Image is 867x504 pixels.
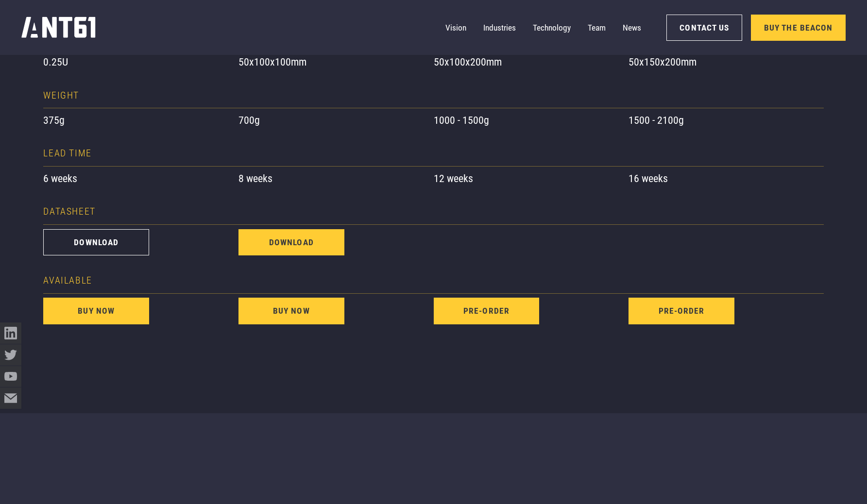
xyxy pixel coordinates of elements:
a: home [21,14,97,42]
div: 16 weeks [629,171,824,187]
div: 700g [238,113,434,129]
a: buy now [43,298,149,324]
div: 50x100x100mm [238,54,434,70]
a: Team [588,17,606,38]
h4: Available [43,275,92,287]
div: 50x100x200mm [434,54,629,70]
div: 1500 - 2100g [629,113,824,129]
div: 50x150x200mm [629,54,824,70]
div: 6 weeks [43,171,238,187]
a: Industries [483,17,516,38]
a: download [43,229,149,255]
a: Contact Us [666,15,742,41]
div: 0.25U [43,54,238,70]
a: Pre-order [434,298,540,324]
a: download [238,229,344,255]
div: 12 weeks [434,171,629,187]
div: 8 weeks [238,171,434,187]
a: buy now [238,298,344,324]
a: Buy the Beacon [751,15,846,41]
h4: lead time [43,148,92,160]
a: pre-order [629,298,734,324]
a: Technology [533,17,571,38]
h4: Datasheet [43,206,96,218]
h4: weight [43,90,79,102]
div: 375g [43,113,238,129]
a: Vision [445,17,466,38]
a: News [623,17,641,38]
div: 1000 - 1500g [434,113,629,129]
